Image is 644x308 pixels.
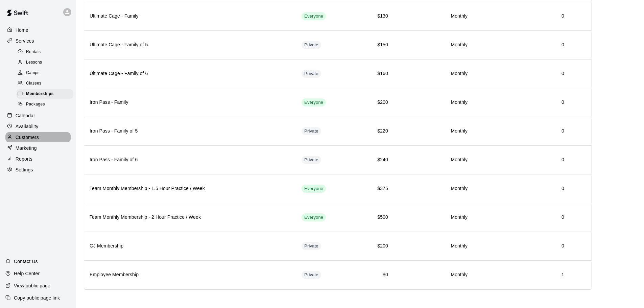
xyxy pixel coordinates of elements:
[14,258,38,265] p: Contact Us
[5,111,71,121] a: Calendar
[16,89,76,99] a: Memberships
[5,143,71,153] a: Marketing
[478,242,564,250] h6: 0
[16,156,32,162] p: Reports
[5,121,71,132] a: Availability
[26,70,40,76] span: Camps
[90,156,291,164] h6: Iron Pass - Family of 6
[16,78,76,89] a: Classes
[26,49,41,55] span: Rentals
[399,271,468,279] h6: Monthly
[16,89,73,99] div: Memberships
[90,70,291,77] h6: Ultimate Cage - Family of 6
[478,214,564,221] h6: 0
[478,271,564,279] h6: 1
[302,242,321,250] div: This membership is hidden from the memberships page
[14,270,40,277] p: Help Center
[478,41,564,49] h6: 0
[478,70,564,77] h6: 0
[302,70,321,78] div: This membership is hidden from the memberships page
[399,41,468,49] h6: Monthly
[5,165,71,175] a: Settings
[361,214,388,221] h6: $500
[16,47,76,57] a: Rentals
[302,272,321,278] span: Private
[90,41,291,49] h6: Ultimate Cage - Family of 5
[90,185,291,192] h6: Team Monthly Membership - 1.5 Hour Practice / Week
[302,186,326,192] span: Everyone
[399,156,468,164] h6: Monthly
[5,132,71,142] a: Customers
[302,42,321,48] span: Private
[16,68,76,78] a: Camps
[16,99,76,110] a: Packages
[302,213,326,221] div: This membership is visible to all customers
[16,79,73,88] div: Classes
[361,41,388,49] h6: $150
[16,134,39,141] p: Customers
[361,99,388,106] h6: $200
[16,145,37,151] p: Marketing
[16,57,76,68] a: Lessons
[478,127,564,135] h6: 0
[302,71,321,77] span: Private
[26,101,45,108] span: Packages
[361,242,388,250] h6: $200
[302,128,321,135] span: Private
[16,38,34,44] p: Services
[399,70,468,77] h6: Monthly
[16,68,73,78] div: Camps
[16,58,73,67] div: Lessons
[90,127,291,135] h6: Iron Pass - Family of 5
[361,127,388,135] h6: $220
[16,166,33,173] p: Settings
[14,294,60,301] p: Copy public page link
[399,13,468,20] h6: Monthly
[361,156,388,164] h6: $240
[361,271,388,279] h6: $0
[90,99,291,106] h6: Iron Pass - Family
[90,214,291,221] h6: Team Monthly Membership - 2 Hour Practice / Week
[302,41,321,49] div: This membership is hidden from the memberships page
[478,185,564,192] h6: 0
[478,156,564,164] h6: 0
[16,100,73,109] div: Packages
[26,91,54,97] span: Memberships
[90,242,291,250] h6: GJ Membership
[26,59,42,66] span: Lessons
[302,243,321,250] span: Private
[302,185,326,193] div: This membership is visible to all customers
[399,185,468,192] h6: Monthly
[302,157,321,163] span: Private
[14,282,50,289] p: View public page
[16,27,28,33] p: Home
[361,70,388,77] h6: $160
[302,13,326,20] span: Everyone
[90,271,291,279] h6: Employee Membership
[90,13,291,20] h6: Ultimate Cage - Family
[16,123,39,130] p: Availability
[5,36,71,46] a: Services
[399,242,468,250] h6: Monthly
[361,185,388,192] h6: $375
[478,99,564,106] h6: 0
[5,25,71,35] a: Home
[302,12,326,20] div: This membership is visible to all customers
[302,156,321,164] div: This membership is hidden from the memberships page
[399,214,468,221] h6: Monthly
[302,271,321,279] div: This membership is hidden from the memberships page
[26,80,41,87] span: Classes
[302,99,326,106] span: Everyone
[5,154,71,164] a: Reports
[361,13,388,20] h6: $130
[302,98,326,106] div: This membership is visible to all customers
[302,127,321,135] div: This membership is hidden from the memberships page
[302,214,326,221] span: Everyone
